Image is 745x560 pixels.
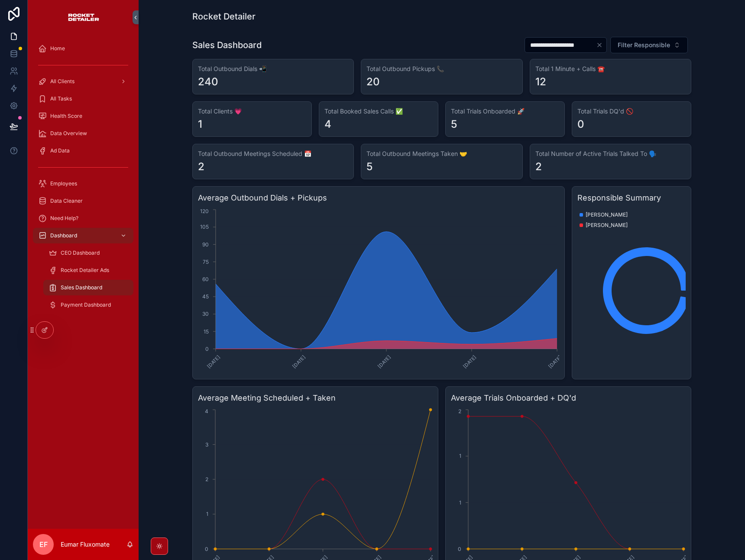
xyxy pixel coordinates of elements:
[198,149,348,158] h3: Total Outbound Meetings Scheduled 📅
[198,160,204,174] div: 2
[205,476,208,482] tspan: 2
[50,130,87,137] span: Data Overview
[61,249,100,256] span: CEO Dashboard
[200,223,209,230] tspan: 105
[324,107,433,116] h3: Total Booked Sales Calls ✅
[205,346,209,352] tspan: 0
[198,392,433,404] h3: Average Meeting Scheduled + Taken
[43,297,133,313] a: Payment Dashboard
[33,108,133,124] a: Health Score
[577,117,584,131] div: 0
[462,354,477,369] text: [DATE]
[50,45,65,52] span: Home
[206,354,221,369] text: [DATE]
[33,210,133,226] a: Need Help?
[33,91,133,107] a: All Tasks
[291,354,307,369] text: [DATE]
[577,107,686,116] h3: Total Trials DQ'd 🚫
[459,453,461,459] tspan: 1
[33,143,133,159] a: Ad Data
[33,126,133,141] a: Data Overview
[458,546,461,552] tspan: 0
[198,192,559,204] h3: Average Outbound Dials + Pickups
[198,65,348,73] h3: Total Outbound Dials 📲
[33,193,133,209] a: Data Cleaner
[205,441,208,448] tspan: 3
[39,539,48,550] span: EF
[586,211,628,218] span: [PERSON_NAME]
[33,176,133,191] a: Employees
[459,499,461,506] tspan: 1
[366,65,517,73] h3: Total Outbound Pickups 📞
[204,328,209,335] tspan: 15
[535,75,546,89] div: 12
[61,284,102,291] span: Sales Dashboard
[61,301,111,308] span: Payment Dashboard
[50,95,72,102] span: All Tasks
[202,293,209,300] tspan: 45
[28,35,139,324] div: scrollable content
[202,241,209,248] tspan: 90
[535,160,542,174] div: 2
[577,207,686,374] div: chart
[33,41,133,56] a: Home
[203,259,209,265] tspan: 75
[61,540,110,549] p: Eumar Fluxomate
[43,262,133,278] a: Rocket Detailer Ads
[33,228,133,243] a: Dashboard
[610,37,688,53] button: Select Button
[535,149,686,158] h3: Total Number of Active Trials Talked To 🗣️
[50,232,77,239] span: Dashboard
[198,107,306,116] h3: Total Clients 💗
[205,546,208,552] tspan: 0
[202,311,209,317] tspan: 30
[50,147,70,154] span: Ad Data
[366,75,380,89] div: 20
[366,160,372,174] div: 5
[61,267,109,274] span: Rocket Detailer Ads
[192,10,256,23] h1: Rocket Detailer
[192,39,262,51] h1: Sales Dashboard
[451,392,686,404] h3: Average Trials Onboarded + DQ'd
[205,408,208,414] tspan: 4
[547,354,563,369] text: [DATE]
[324,117,331,131] div: 4
[586,222,628,229] span: [PERSON_NAME]
[50,215,78,222] span: Need Help?
[50,180,77,187] span: Employees
[376,354,392,369] text: [DATE]
[50,78,74,85] span: All Clients
[202,276,209,282] tspan: 60
[33,74,133,89] a: All Clients
[451,117,457,131] div: 5
[43,245,133,261] a: CEO Dashboard
[67,10,100,24] img: App logo
[198,207,559,374] div: chart
[50,113,82,120] span: Health Score
[50,197,83,204] span: Data Cleaner
[577,192,686,204] h3: Responsible Summary
[451,107,559,116] h3: Total Trials Onboarded 🚀
[458,408,461,414] tspan: 2
[43,280,133,295] a: Sales Dashboard
[596,42,606,49] button: Clear
[366,149,517,158] h3: Total Outbound Meetings Taken 🤝
[206,511,208,517] tspan: 1
[618,41,670,49] span: Filter Responsible
[200,208,209,214] tspan: 120
[198,117,202,131] div: 1
[198,75,218,89] div: 240
[535,65,686,73] h3: Total 1 Minute + Calls ☎️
